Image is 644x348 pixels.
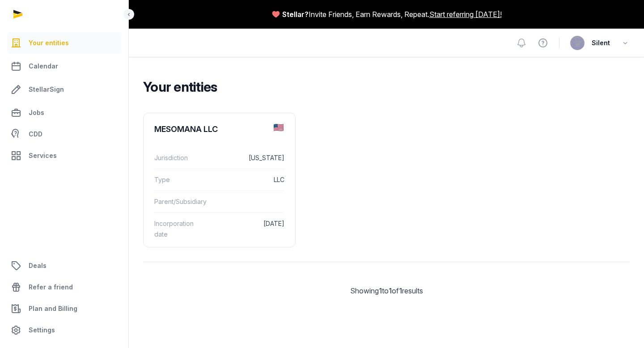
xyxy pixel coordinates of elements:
[282,9,309,20] span: Stellar?
[429,9,502,20] a: Start referring [DATE]!
[7,32,121,54] a: Your entities
[7,102,121,123] a: Jobs
[7,255,121,276] a: Deals
[154,174,203,185] dt: Type
[143,285,630,296] div: Showing to of results
[211,174,284,185] dd: LLC
[29,260,47,271] span: Deals
[592,38,610,48] span: Silent
[7,298,121,319] a: Plan and Billing
[7,145,121,166] a: Services
[29,84,64,95] span: StellarSign
[211,153,284,163] dd: [US_STATE]
[7,276,121,298] a: Refer a friend
[7,79,121,100] a: StellarSign
[29,282,73,293] span: Refer a friend
[29,129,42,140] span: CDD
[274,124,283,131] img: us.png
[399,286,402,295] span: 1
[7,319,121,341] a: Settings
[7,125,121,143] a: CDD
[599,305,644,348] iframe: Chat Widget
[154,124,218,135] div: MESOMANA LLC
[570,36,585,50] img: avatar
[379,286,382,295] span: 1
[29,325,55,335] span: Settings
[144,113,295,252] a: MESOMANA LLCJurisdiction[US_STATE]TypeLLCParent/SubsidiaryIncorporation date[DATE]
[29,150,57,161] span: Services
[211,218,284,240] dd: [DATE]
[154,218,203,240] dt: Incorporation date
[154,196,207,207] dt: Parent/Subsidiary
[29,107,44,118] span: Jobs
[154,153,203,163] dt: Jurisdiction
[29,303,77,314] span: Plan and Billing
[143,79,623,95] h2: Your entities
[29,38,69,48] span: Your entities
[29,61,58,72] span: Calendar
[389,286,392,295] span: 1
[7,55,121,77] a: Calendar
